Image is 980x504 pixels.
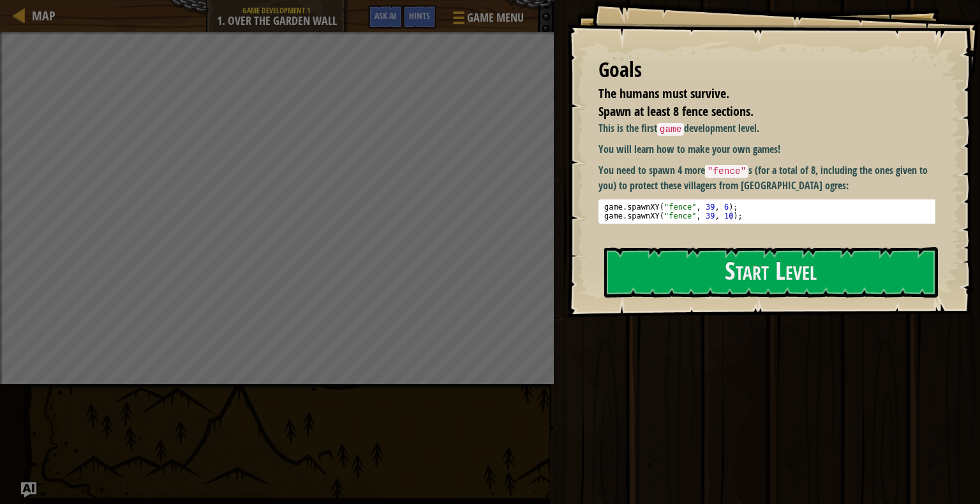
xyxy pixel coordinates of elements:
li: Spawn at least 8 fence sections. [583,103,932,121]
span: Spawn at least 8 fence sections. [598,103,754,120]
div: Goals [598,55,935,85]
button: Start Level [604,247,938,298]
span: Hints [409,10,430,22]
span: The humans must survive. [598,85,729,102]
span: Ask AI [375,10,396,22]
code: "fence" [705,165,748,178]
p: This is the first development level. [598,121,945,136]
button: Ask AI [368,5,403,29]
code: game [657,123,685,136]
button: Ask AI [21,482,36,498]
button: Game Menu [443,5,531,35]
li: The humans must survive. [583,85,932,103]
span: Game Menu [467,10,524,26]
a: Map [26,7,56,24]
p: You will learn how to make your own games! [598,142,945,157]
span: Map [32,7,56,24]
p: You need to spawn 4 more s (for a total of 8, including the ones given to you) to protect these v... [598,163,945,192]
